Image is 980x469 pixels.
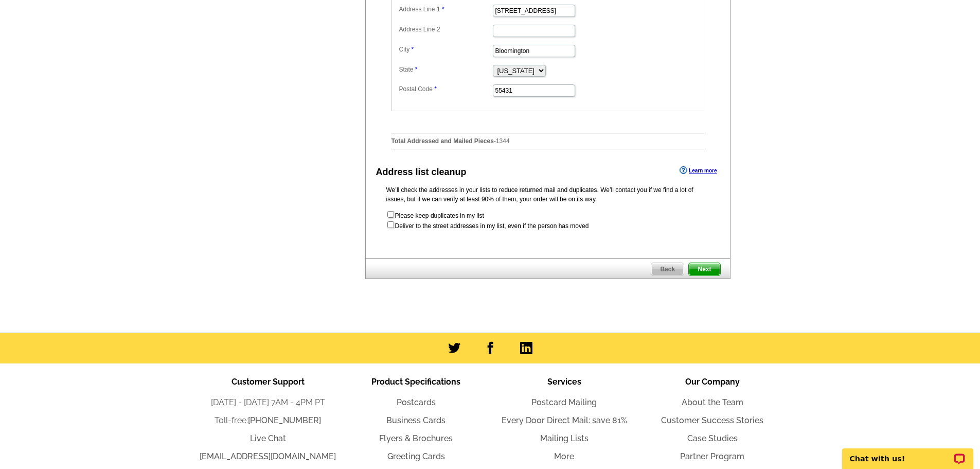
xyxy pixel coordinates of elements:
[379,433,453,443] a: Flyers & Brochures
[397,397,436,407] a: Postcards
[391,137,494,145] strong: Total Addressed and Mailed Pieces
[250,433,286,443] a: Live Chat
[540,433,589,443] a: Mailing Lists
[399,65,492,74] label: State
[687,433,738,443] a: Case Studies
[194,414,342,427] li: Toll-free:
[399,25,492,34] label: Address Line 2
[689,263,720,275] span: Next
[371,377,460,387] span: Product Specifications
[496,137,510,145] span: 1344
[386,415,446,425] a: Business Cards
[531,397,597,407] a: Postcard Mailing
[651,263,684,275] span: Back
[376,165,467,179] div: Address list cleanup
[248,415,321,425] a: [PHONE_NUMBER]
[502,415,627,425] a: Every Door Direct Mail: save 81%
[680,166,717,175] a: Learn more
[200,451,336,461] a: [EMAIL_ADDRESS][DOMAIN_NAME]
[661,415,763,425] a: Customer Success Stories
[387,451,445,461] a: Greeting Cards
[194,396,342,409] li: [DATE] - [DATE] 7AM - 4PM PT
[680,451,744,461] a: Partner Program
[399,84,492,94] label: Postal Code
[685,377,740,387] span: Our Company
[386,185,709,204] p: We’ll check the addresses in your lists to reduce returned mail and duplicates. We’ll contact you...
[554,451,574,461] a: More
[386,210,709,231] form: Please keep duplicates in my list Deliver to the street addresses in my list, even if the person ...
[547,377,581,387] span: Services
[231,377,305,387] span: Customer Support
[651,263,684,276] a: Back
[835,437,980,469] iframe: LiveChat chat widget
[399,45,492,54] label: City
[399,5,492,14] label: Address Line 1
[682,397,743,407] a: About the Team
